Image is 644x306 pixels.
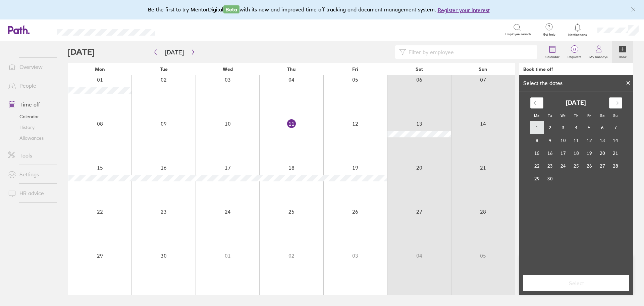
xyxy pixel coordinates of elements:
label: Book [615,53,631,59]
td: Choose Thursday, September 11, 2025 as your check-in date. It’s available. [570,134,583,147]
span: Select [528,280,625,286]
td: Choose Monday, September 15, 2025 as your check-in date. It’s available. [530,147,543,160]
td: Choose Tuesday, September 9, 2025 as your check-in date. It’s available. [543,134,556,147]
td: Choose Monday, September 29, 2025 as your check-in date. It’s available. [530,172,543,185]
td: Choose Friday, September 19, 2025 as your check-in date. It’s available. [583,147,596,160]
button: Select [523,275,629,291]
button: Register your interest [438,6,490,14]
small: Sa [600,113,604,118]
span: Wed [223,67,233,72]
td: Choose Friday, September 26, 2025 as your check-in date. It’s available. [583,160,596,172]
div: Calendar [523,91,630,193]
span: Notifications [567,33,589,37]
td: Choose Thursday, September 25, 2025 as your check-in date. It’s available. [570,160,583,172]
label: Requests [563,53,585,59]
span: Get help [538,33,560,37]
td: Choose Saturday, September 20, 2025 as your check-in date. It’s available. [596,147,609,160]
a: My holidays [585,41,612,63]
span: Tue [160,67,168,72]
span: Sat [416,67,423,72]
a: Tools [3,149,57,162]
a: Allowances [3,133,57,143]
span: Employee search [505,32,531,36]
small: Mo [534,113,539,118]
td: Choose Sunday, September 21, 2025 as your check-in date. It’s available. [609,147,622,160]
td: Choose Saturday, September 6, 2025 as your check-in date. It’s available. [596,121,609,134]
small: Fr [587,113,591,118]
a: Settings [3,168,57,181]
td: Choose Thursday, September 4, 2025 as your check-in date. It’s available. [570,121,583,134]
button: [DATE] [160,47,189,58]
td: Choose Friday, September 12, 2025 as your check-in date. It’s available. [583,134,596,147]
td: Choose Wednesday, September 10, 2025 as your check-in date. It’s available. [556,134,570,147]
span: Thu [287,67,296,72]
td: Choose Thursday, September 18, 2025 as your check-in date. It’s available. [570,147,583,160]
label: Calendar [541,53,563,59]
strong: [DATE] [566,99,586,106]
a: Book [612,41,633,63]
td: Choose Sunday, September 28, 2025 as your check-in date. It’s available. [609,160,622,172]
div: Select the dates [519,80,567,86]
td: Choose Saturday, September 13, 2025 as your check-in date. It’s available. [596,134,609,147]
a: Notifications [567,23,589,37]
a: 0Requests [563,41,585,63]
div: Be the first to try MentorDigital with its new and improved time off tracking and document manage... [148,5,496,14]
td: Choose Sunday, September 7, 2025 as your check-in date. It’s available. [609,121,622,134]
div: Move forward to switch to the next month. [609,97,622,108]
td: Choose Sunday, September 14, 2025 as your check-in date. It’s available. [609,134,622,147]
small: Tu [548,113,552,118]
div: Book time off [523,67,553,72]
td: Choose Tuesday, September 23, 2025 as your check-in date. It’s available. [543,160,556,172]
a: Calendar [541,41,563,63]
small: Th [574,113,578,118]
span: Sun [479,67,487,72]
small: We [560,113,566,118]
div: Search [173,27,190,33]
a: History [3,122,57,133]
td: Choose Tuesday, September 2, 2025 as your check-in date. It’s available. [543,121,556,134]
span: Mon [95,67,105,72]
a: HR advice [3,186,57,200]
td: Choose Wednesday, September 17, 2025 as your check-in date. It’s available. [556,147,570,160]
span: Beta [223,5,239,13]
td: Choose Wednesday, September 3, 2025 as your check-in date. It’s available. [556,121,570,134]
label: My holidays [585,53,612,59]
div: Move backward to switch to the previous month. [530,97,543,108]
td: Choose Monday, September 22, 2025 as your check-in date. It’s available. [530,160,543,172]
td: Choose Monday, September 8, 2025 as your check-in date. It’s available. [530,134,543,147]
td: Choose Tuesday, September 30, 2025 as your check-in date. It’s available. [543,172,556,185]
span: Fri [352,67,358,72]
td: Choose Tuesday, September 16, 2025 as your check-in date. It’s available. [543,147,556,160]
span: 0 [563,47,585,52]
a: Time off [3,98,57,111]
a: Overview [3,60,57,74]
small: Su [613,113,618,118]
td: Choose Wednesday, September 24, 2025 as your check-in date. It’s available. [556,160,570,172]
td: Choose Saturday, September 27, 2025 as your check-in date. It’s available. [596,160,609,172]
a: Calendar [3,111,57,122]
td: Choose Friday, September 5, 2025 as your check-in date. It’s available. [583,121,596,134]
a: People [3,79,57,92]
input: Filter by employee [406,46,533,58]
td: Choose Monday, September 1, 2025 as your check-in date. It’s available. [530,121,543,134]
